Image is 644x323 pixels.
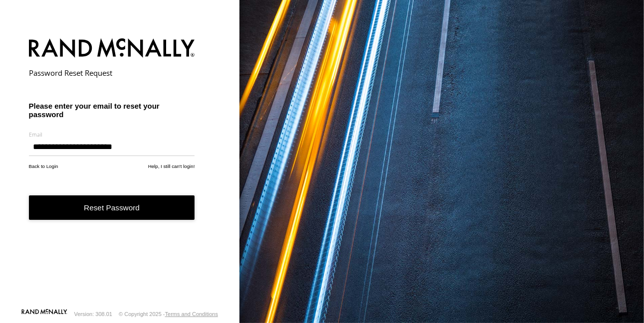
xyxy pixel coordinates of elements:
div: © Copyright 2025 - [119,311,218,317]
button: Reset Password [29,195,195,220]
h3: Please enter your email to reset your password [29,102,195,119]
h2: Password Reset Request [29,68,195,78]
div: Version: 308.01 [74,311,112,317]
label: Email [29,131,195,138]
a: Help, I still can't login! [148,163,195,169]
a: Terms and Conditions [165,311,218,317]
a: Visit our Website [21,309,67,319]
a: Back to Login [29,163,58,169]
img: Rand McNally [29,36,195,62]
